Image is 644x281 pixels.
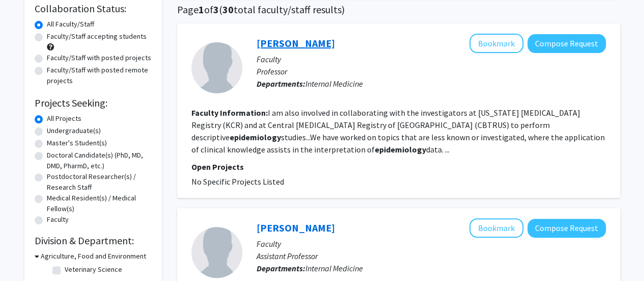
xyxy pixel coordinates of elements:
button: Compose Request to Eric Durbin [527,219,606,238]
p: Assistant Professor [257,250,606,262]
button: Add Eric Durbin to Bookmarks [469,218,523,238]
b: epidemiology [230,132,281,142]
span: Internal Medicine [305,79,363,89]
b: Departments: [257,79,305,89]
b: epidemiology [375,144,426,155]
iframe: Chat [8,235,43,273]
span: 1 [199,3,204,16]
h3: Agriculture, Food and Environment [41,251,146,262]
p: Faculty [257,53,606,65]
label: Faculty/Staff accepting students [47,31,147,42]
label: Undergraduate(s) [47,125,101,136]
h2: Division & Department: [35,235,152,247]
label: Faculty/Staff with posted projects [47,53,151,63]
span: Internal Medicine [305,263,363,273]
h2: Collaboration Status: [35,3,152,15]
p: Faculty [257,238,606,250]
span: No Specific Projects Listed [191,176,284,187]
label: Medical Resident(s) / Medical Fellow(s) [47,193,152,214]
p: Professor [257,65,606,78]
label: Veterinary Science [65,264,122,275]
span: 3 [213,3,219,16]
button: Compose Request to John Villano [527,34,606,53]
a: [PERSON_NAME] [257,221,335,234]
label: Faculty/Staff with posted remote projects [47,65,152,86]
fg-read-more: I am also involved in collaborating with the investigators at [US_STATE] [MEDICAL_DATA] Registry ... [191,108,605,155]
b: Departments: [257,263,305,273]
label: Faculty [47,214,69,225]
label: All Projects [47,113,81,124]
label: All Faculty/Staff [47,19,94,30]
h1: Page of ( total faculty/staff results) [177,4,620,16]
a: [PERSON_NAME] [257,37,335,49]
label: Master's Student(s) [47,138,107,148]
label: Doctoral Candidate(s) (PhD, MD, DMD, PharmD, etc.) [47,150,152,171]
h2: Projects Seeking: [35,97,152,109]
p: Open Projects [191,161,606,173]
button: Add John Villano to Bookmarks [469,34,523,53]
b: Faculty Information: [191,108,268,118]
span: 30 [222,3,234,16]
label: Postdoctoral Researcher(s) / Research Staff [47,171,152,193]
